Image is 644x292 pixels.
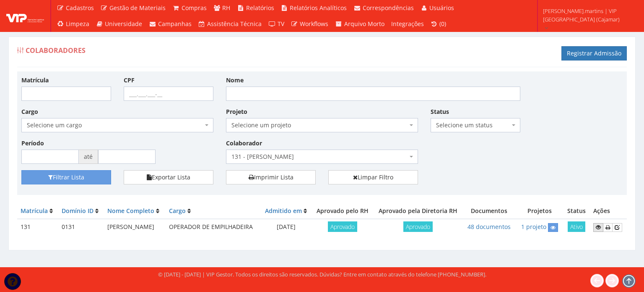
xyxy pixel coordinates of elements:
div: © [DATE] - [DATE] | VIP Gestor. Todos os direitos são reservados. Dúvidas? Entre em contato atrav... [158,271,486,279]
td: [PERSON_NAME] [104,219,166,235]
label: Cargo [21,108,38,116]
a: Workflows [288,16,332,32]
span: 131 - APARECIDO VIEIRA JUNIOR [226,150,418,164]
a: (0) [427,16,450,32]
label: Nome [226,76,244,84]
th: Documentos [463,203,515,219]
span: RH [222,4,230,12]
a: Campanhas [145,16,195,32]
label: Período [21,139,44,147]
td: 0131 [58,219,104,235]
span: [PERSON_NAME].martins | VIP [GEOGRAPHIC_DATA] (Cajamar) [543,7,633,24]
button: Exportar Lista [124,170,213,184]
th: Ações [590,203,627,219]
td: 131 [17,219,58,235]
span: Aprovado [328,221,357,232]
label: Projeto [226,108,247,116]
img: logo [6,10,44,22]
span: Selecione um status [431,118,520,132]
a: Imprimir Lista [226,170,316,184]
a: Matrícula [21,207,48,215]
span: Universidade [105,20,142,28]
span: TV [278,20,284,28]
span: Selecione um cargo [27,121,203,129]
span: Campanhas [158,20,192,28]
span: Selecione um projeto [231,121,408,129]
span: Relatórios Analíticos [290,4,347,12]
a: 48 documentos [467,223,511,231]
label: Colaborador [226,139,262,147]
a: Nome Completo [107,207,154,215]
label: CPF [124,76,135,84]
span: Assistência Técnica [207,20,262,28]
input: ___.___.___-__ [124,87,213,101]
a: 1 projeto [521,223,546,231]
a: Cargo [169,207,186,215]
span: Limpeza [66,20,89,28]
span: Relatórios [246,4,274,12]
span: Cadastros [66,4,94,12]
a: Limpeza [53,16,93,32]
td: [DATE] [261,219,312,235]
a: Arquivo Morto [332,16,388,32]
a: Universidade [93,16,146,32]
a: Domínio ID [62,207,93,215]
th: Aprovado pela Diretoria RH [373,203,463,219]
span: Usuários [429,4,454,12]
a: Integrações [388,16,427,32]
span: Correspondências [363,4,414,12]
span: Aprovado [403,221,433,232]
span: Selecione um status [436,121,510,129]
span: Selecione um projeto [226,118,418,132]
span: Arquivo Morto [344,20,384,28]
span: Integrações [391,20,424,28]
span: Colaboradores [26,46,86,55]
th: Status [563,203,590,219]
a: Admitido em [265,207,302,215]
td: OPERADOR DE EMPILHADEIRA [166,219,261,235]
span: até [79,150,98,164]
span: Selecione um cargo [21,118,213,132]
button: Filtrar Lista [21,170,111,184]
label: Matrícula [21,76,49,84]
th: Aprovado pelo RH [312,203,373,219]
span: (0) [439,20,446,28]
span: Gestão de Materiais [109,4,166,12]
span: 131 - APARECIDO VIEIRA JUNIOR [231,153,408,161]
span: Workflows [300,20,328,28]
a: TV [265,16,288,32]
a: Limpar Filtro [328,170,418,184]
a: Registrar Admissão [561,46,627,61]
span: Compras [182,4,207,12]
label: Status [431,108,449,116]
a: Assistência Técnica [195,16,265,32]
th: Projetos [515,203,563,219]
span: Ativo [568,221,585,232]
